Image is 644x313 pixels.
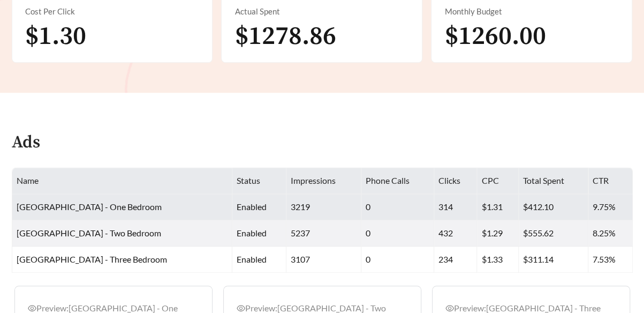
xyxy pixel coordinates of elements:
span: CTR [593,175,609,185]
th: Clicks [434,168,477,194]
td: 9.75% [588,194,633,220]
td: 5237 [286,220,361,247]
h4: Ads [12,133,40,152]
span: CPC [481,175,498,185]
span: enabled [237,254,267,264]
td: 3107 [286,247,361,273]
span: eye [28,304,36,312]
th: Phone Calls [361,168,435,194]
td: 314 [434,194,477,220]
span: eye [445,304,454,312]
td: 8.25% [588,220,633,247]
div: Monthly Budget [444,5,619,18]
th: Total Spent [519,168,588,194]
td: $412.10 [519,194,588,220]
td: 0 [361,247,435,273]
td: 234 [434,247,477,273]
span: eye [237,304,245,312]
td: 3219 [286,194,361,220]
td: 432 [434,220,477,247]
div: Actual Spent [234,5,409,18]
td: 7.53% [588,247,633,273]
td: $1.29 [477,220,518,247]
th: Status [232,168,286,194]
span: $1278.86 [234,20,336,53]
span: enabled [237,228,267,238]
td: 0 [361,194,435,220]
span: [GEOGRAPHIC_DATA] - Two Bedroom [17,228,161,238]
td: $1.33 [477,247,518,273]
div: Cost Per Click [25,5,200,18]
span: $1.30 [25,20,86,53]
th: Name [12,168,233,194]
td: $1.31 [477,194,518,220]
td: 0 [361,220,435,247]
td: $555.62 [519,220,588,247]
span: [GEOGRAPHIC_DATA] - One Bedroom [17,202,162,212]
span: [GEOGRAPHIC_DATA] - Three Bedroom [17,254,167,264]
th: Impressions [286,168,361,194]
span: $1260.00 [444,20,545,53]
span: enabled [237,202,267,212]
td: $311.14 [519,247,588,273]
